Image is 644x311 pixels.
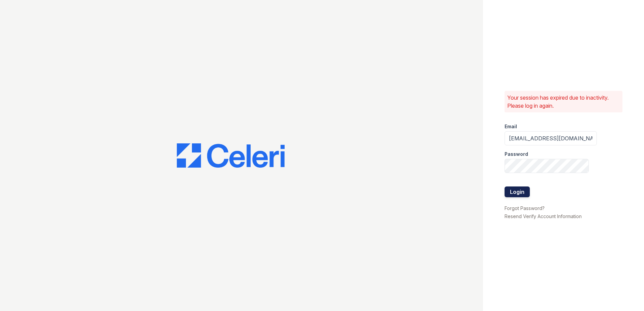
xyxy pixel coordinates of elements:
[505,123,517,130] label: Email
[507,94,620,110] p: Your session has expired due to inactivity. Please log in again.
[505,213,582,219] a: Resend Verify Account Information
[177,143,285,168] img: CE_Logo_Blue-a8612792a0a2168367f1c8372b55b34899dd931a85d93a1a3d3e32e68fde9ad4.png
[505,186,530,197] button: Login
[505,205,545,211] a: Forgot Password?
[505,151,528,158] label: Password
